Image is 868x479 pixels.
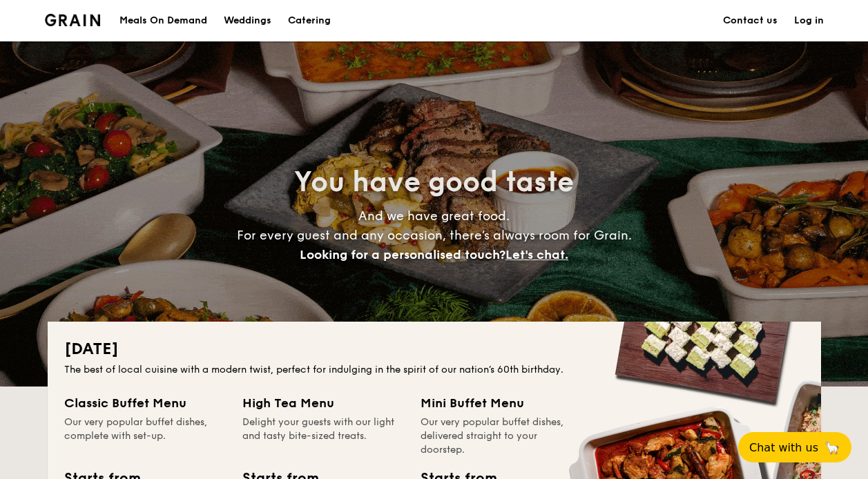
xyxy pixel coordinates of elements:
[64,416,226,457] div: Our very popular buffet dishes, complete with set-up.
[421,416,582,457] div: Our very popular buffet dishes, delivered straight to your doorstep.
[242,416,404,457] div: Delight your guests with our light and tasty bite-sized treats.
[505,247,568,262] span: Let's chat.
[45,14,101,26] a: Logotype
[824,440,840,456] span: 🦙
[749,441,818,454] span: Chat with us
[64,393,226,413] div: Classic Buffet Menu
[421,393,582,413] div: Mini Buffet Menu
[738,432,851,462] button: Chat with us🦙
[64,363,804,377] div: The best of local cuisine with a modern twist, perfect for indulging in the spirit of our nation’...
[242,393,404,413] div: High Tea Menu
[45,14,101,26] img: Grain
[64,338,804,360] h2: [DATE]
